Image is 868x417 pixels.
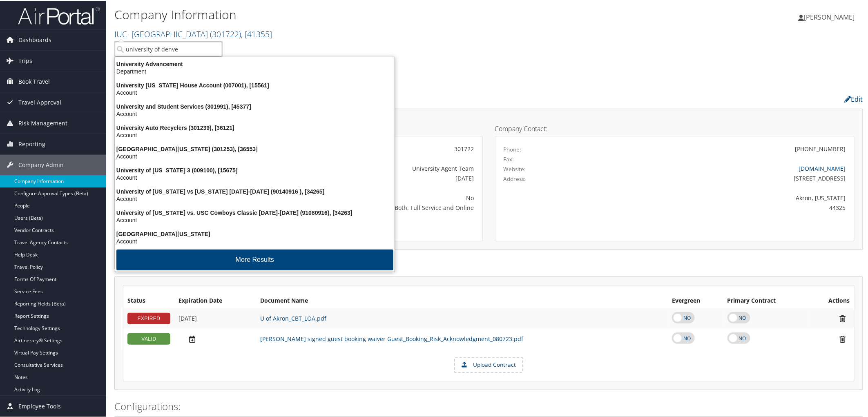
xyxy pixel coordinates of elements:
th: Expiration Date [174,293,256,308]
div: Account [110,131,399,138]
span: ( 301722 ) [210,28,241,39]
div: [GEOGRAPHIC_DATA][US_STATE] (301253), [36553] [110,145,399,152]
span: Employee Tools [18,395,61,416]
input: Search Accounts [115,41,222,56]
i: Remove Contract [836,334,850,343]
div: University and Student Services (301991), [45377] [110,102,399,109]
div: University of [US_STATE] vs. USC Cowboys Classic [DATE]-[DATE] (91080916), [34263] [110,208,399,216]
span: Book Travel [18,71,50,91]
th: Status [123,293,174,308]
div: Account [110,152,399,159]
div: University Advancement [110,60,399,67]
th: Actions [810,293,854,308]
span: Company Admin [18,154,64,174]
div: University [US_STATE] House Account (007001), [15561] [110,81,399,88]
label: Fax: [504,154,514,163]
button: More Results [116,249,393,270]
div: Department [110,67,399,74]
div: Add/Edit Date [179,334,252,343]
img: airportal-logo.png [18,5,100,25]
th: Primary Contract [723,293,810,308]
span: [PERSON_NAME] [804,12,855,21]
div: University of [US_STATE] 3 (009100), [15675] [110,166,399,173]
a: U of Akron_CBT_LOA.pdf [260,314,326,321]
div: Account [110,88,399,96]
div: University Auto Recyclers (301239), [36121] [110,123,399,131]
h1: Company Information [114,5,614,22]
span: [DATE] [179,314,197,321]
div: Account [110,194,399,202]
span: , [ 41355 ] [241,28,272,39]
h2: Configurations: [114,399,863,413]
div: Account [110,109,399,117]
div: University of [US_STATE] vs [US_STATE] [DATE]-[DATE] (90140916 ), [34265] [110,187,399,194]
div: VALID [127,332,170,344]
a: IUC- [GEOGRAPHIC_DATA] [114,28,272,39]
i: Remove Contract [836,314,850,322]
div: Add/Edit Date [179,314,252,321]
label: Website: [504,164,526,172]
div: Account [110,216,399,223]
h2: Contracts: [114,259,863,273]
span: Travel Approval [18,91,61,112]
span: Dashboards [18,29,51,49]
div: 44325 [592,203,846,211]
h4: Company Contact: [495,125,855,131]
label: Phone: [504,145,522,153]
label: Address: [504,174,526,182]
div: Account [110,237,399,244]
th: Document Name [256,293,668,308]
label: Upload Contract [455,357,522,371]
div: [GEOGRAPHIC_DATA][US_STATE] [110,230,399,237]
span: Reporting [18,133,45,154]
div: [PHONE_NUMBER] [795,144,846,152]
div: Akron, [US_STATE] [592,193,846,201]
a: [PERSON_NAME] signed guest booking waiver Guest_Booking_Risk_Acknowledgment_080723.pdf [260,334,523,342]
div: EXPIRED [127,312,170,323]
span: Risk Management [18,112,67,133]
div: [STREET_ADDRESS] [592,173,846,182]
div: Account [110,173,399,181]
span: Trips [18,50,32,70]
a: Edit [845,94,863,103]
a: [DOMAIN_NAME] [799,164,846,172]
th: Evergreen [668,293,723,308]
a: [PERSON_NAME] [799,4,863,29]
